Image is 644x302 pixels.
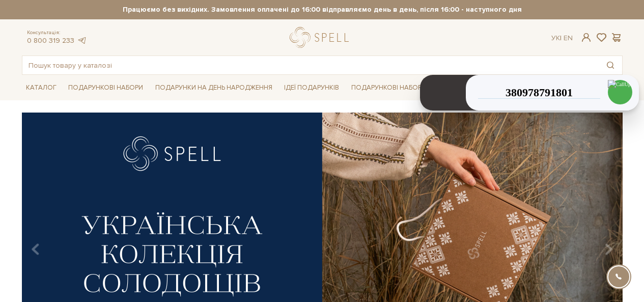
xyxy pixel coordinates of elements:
[151,80,276,96] a: Подарунки на День народження
[347,79,474,96] a: Подарункові набори на 1 Вересня
[560,34,562,42] span: |
[280,80,343,96] a: Ідеї подарунків
[64,80,147,96] a: Подарункові набори
[27,30,87,36] span: Консультація:
[564,34,573,42] a: En
[551,34,573,43] div: Ук
[22,5,623,14] strong: Працюємо без вихідних. Замовлення оплачені до 16:00 відправляємо день в день, після 16:00 - насту...
[77,36,87,45] a: telegram
[599,56,622,74] button: Пошук товару у каталозі
[27,36,74,45] a: 0 800 319 233
[22,56,599,74] input: Пошук товару у каталозі
[22,80,61,96] a: Каталог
